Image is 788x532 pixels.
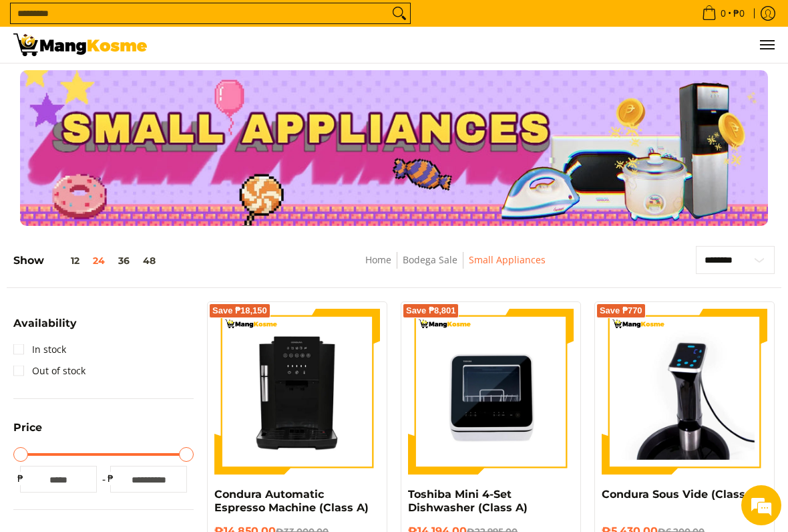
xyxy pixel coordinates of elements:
[160,27,775,63] nav: Main Menu
[13,422,42,443] summary: Open
[44,255,86,266] button: 12
[365,253,391,266] a: Home
[602,309,767,475] img: Condura Sous Vide (Class A)
[731,9,747,18] span: ₱0
[13,360,85,382] a: Out of stock
[602,488,761,501] a: Condura Sous Vide (Class A)
[13,33,147,56] img: Small Appliances l Mang Kosme: Home Appliances Warehouse Sale
[408,488,528,514] a: Toshiba Mini 4-Set Dishwasher (Class A)
[13,339,66,360] a: In stock
[13,318,77,329] span: Availability
[759,27,775,63] button: Menu
[274,252,637,282] nav: Breadcrumbs
[469,253,546,266] a: Small Appliances
[212,307,267,315] span: Save ₱18,150
[719,9,728,18] span: 0
[86,255,112,266] button: 24
[13,422,42,433] span: Price
[214,309,380,475] img: Condura Automatic Espresso Machine (Class A)
[160,27,775,63] ul: Customer Navigation
[13,254,162,267] h5: Show
[214,488,369,514] a: Condura Automatic Espresso Machine (Class A)
[600,307,642,315] span: Save ₱770
[403,253,457,266] a: Bodega Sale
[389,3,410,23] button: Search
[406,307,456,315] span: Save ₱8,801
[104,472,117,485] span: ₱
[136,255,162,266] button: 48
[13,318,77,339] summary: Open
[13,472,27,485] span: ₱
[408,309,574,475] img: Toshiba Mini 4-Set Dishwasher (Class A)
[112,255,136,266] button: 36
[698,6,749,21] span: •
